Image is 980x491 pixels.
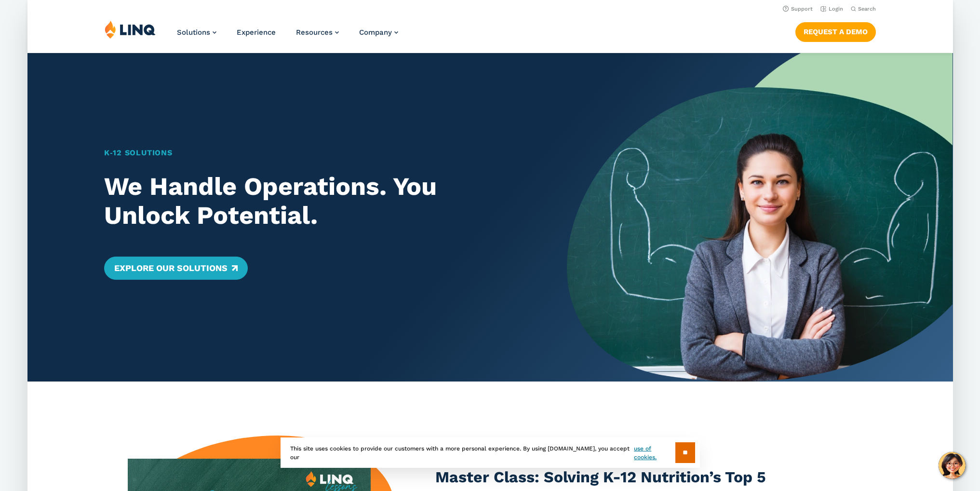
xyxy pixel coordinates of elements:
[939,452,966,479] button: Hello, have a question? Let’s chat.
[104,172,529,230] h2: We Handle Operations. You Unlock Potential.
[359,28,398,37] a: Company
[359,28,392,37] span: Company
[177,28,210,37] span: Solutions
[177,20,398,52] nav: Primary Navigation
[795,20,875,41] nav: Button Navigation
[782,6,812,12] a: Support
[104,257,247,280] a: Explore Our Solutions
[281,437,700,468] div: This site uses cookies to provide our customers with a more personal experience. By using [DOMAIN...
[237,28,276,37] a: Experience
[105,20,156,39] img: LINQ | K‑12 Software
[858,6,875,12] span: Search
[795,22,875,41] a: Request a Demo
[296,28,339,37] a: Resources
[104,147,529,159] h1: K‑12 Solutions
[820,6,843,12] a: Login
[27,3,953,14] nav: Utility Navigation
[177,28,216,37] a: Solutions
[567,53,953,382] img: Home Banner
[634,444,675,462] a: use of cookies.
[296,28,333,37] span: Resources
[850,5,875,13] button: Open Search Bar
